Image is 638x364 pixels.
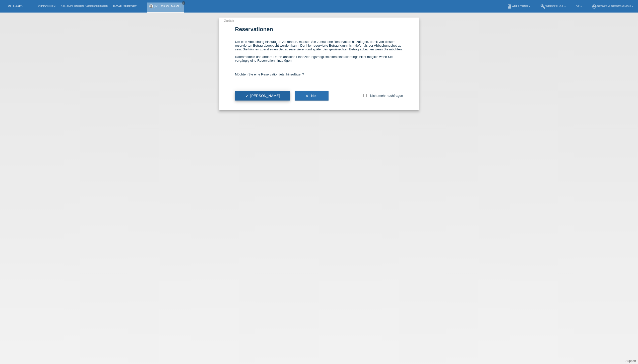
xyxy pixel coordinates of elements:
[311,94,318,98] span: Nein
[589,5,635,8] a: account_circleBrows & Brows GmbH ▾
[245,94,249,98] i: check
[35,5,58,8] a: Kund*innen
[245,94,280,98] span: [PERSON_NAME]
[58,5,111,8] a: Behandlungen / Abbuchungen
[592,4,597,9] i: account_circle
[235,91,290,101] button: check[PERSON_NAME]
[111,5,139,8] a: E-Mail Support
[505,5,533,8] a: bookAnleitung ▾
[8,4,23,8] a: MF Health
[625,359,636,363] a: Support
[220,19,234,23] a: ← Zurück
[154,4,181,8] a: [PERSON_NAME]
[573,5,584,8] a: DE ▾
[295,91,329,101] button: clear Nein
[235,26,403,32] h1: Reservationen
[235,35,403,67] div: Um eine Abbuchung hinzufügen zu können, müssen Sie zuerst eine Reservation hinzufügen, damit von ...
[507,4,512,9] i: book
[540,4,545,9] i: build
[538,5,568,8] a: buildWerkzeuge ▾
[182,1,185,5] a: close
[305,94,309,98] i: clear
[363,94,403,98] label: Nicht mehr nachfragen
[182,2,185,4] i: close
[235,67,403,81] div: Möchten Sie eine Reservation jetzt hinzufügen?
